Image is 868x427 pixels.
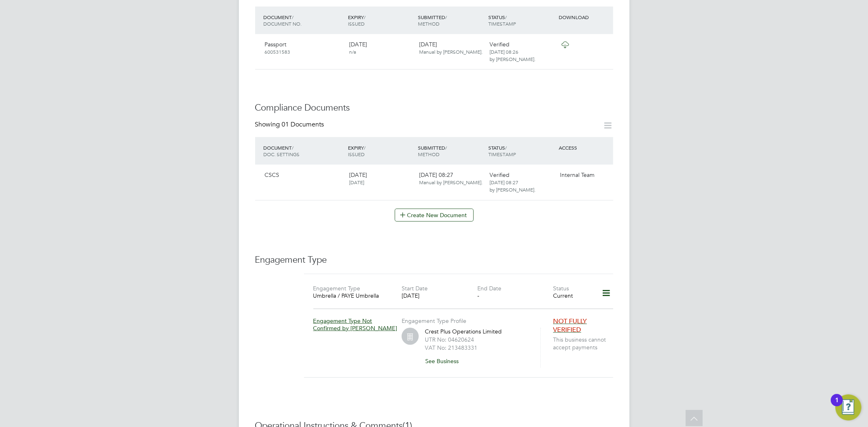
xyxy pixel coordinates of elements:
[557,140,613,155] div: ACCESS
[418,151,440,157] span: METHOD
[420,179,483,185] span: Manual by [PERSON_NAME].
[553,292,591,299] div: Current
[255,102,613,114] h3: Compliance Documents
[490,179,536,193] span: [DATE] 08:27 by [PERSON_NAME].
[505,144,507,151] span: /
[490,48,518,55] span: [DATE] 08:26
[349,171,367,179] span: [DATE]
[490,41,509,48] span: Verified
[553,336,616,351] span: This business cannot accept payments
[446,144,447,151] span: /
[292,14,294,20] span: /
[486,10,557,31] div: STATUS
[488,20,516,27] span: TIMESTAMP
[553,317,587,334] span: NOT FULLY VERIFIED
[264,151,300,157] span: DOC. SETTINGS
[553,285,569,292] label: Status
[292,144,294,151] span: /
[418,20,440,27] span: METHOD
[313,317,398,332] span: Engagement Type Not Confirmed by [PERSON_NAME]
[477,285,501,292] label: End Date
[395,209,474,222] button: Create New Document
[425,355,465,368] button: See Business
[346,140,416,161] div: EXPIRY
[425,328,531,368] div: Crest Plus Operations Limited
[446,14,447,20] span: /
[416,10,487,31] div: SUBMITTED
[262,140,346,161] div: DOCUMENT
[416,37,487,59] div: [DATE]
[348,20,365,27] span: ISSUED
[348,151,365,157] span: ISSUED
[425,344,477,351] label: VAT No: 213483331
[560,171,595,179] span: Internal Team
[264,20,302,27] span: DOCUMENT NO.
[262,37,346,59] div: Passport
[255,254,613,266] h3: Engagement Type
[265,171,280,179] span: CSCS
[420,171,483,186] span: [DATE] 08:27
[364,144,365,151] span: /
[346,37,416,59] div: [DATE]
[364,14,365,20] span: /
[349,48,356,55] span: n/a
[265,48,291,55] span: 600531583
[486,140,557,161] div: STATUS
[255,120,326,129] div: Showing
[313,292,389,299] div: Umbrella / PAYE Umbrella
[402,292,477,299] div: [DATE]
[835,394,861,420] button: Open Resource Center, 1 new notification
[346,10,416,31] div: EXPIRY
[282,120,324,129] span: 01 Documents
[425,336,474,343] label: UTR No: 04620624
[402,317,466,325] label: Engagement Type Profile
[488,151,516,157] span: TIMESTAMP
[505,14,507,20] span: /
[262,10,346,31] div: DOCUMENT
[490,171,509,179] span: Verified
[349,179,364,185] span: [DATE]
[490,56,536,62] span: by [PERSON_NAME].
[557,10,613,24] div: DOWNLOAD
[420,48,483,55] span: Manual by [PERSON_NAME].
[402,285,428,292] label: Start Date
[835,400,839,411] div: 1
[416,140,487,161] div: SUBMITTED
[477,292,553,299] div: -
[313,285,361,292] label: Engagement Type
